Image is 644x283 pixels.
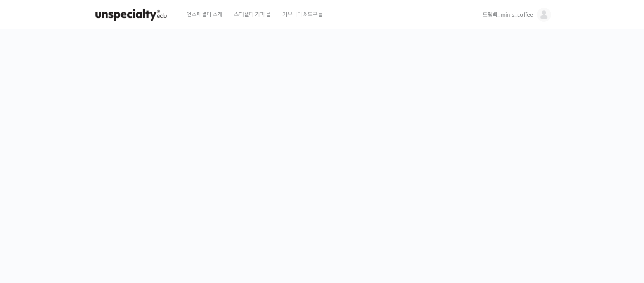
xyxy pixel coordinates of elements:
[8,161,637,172] p: 시간과 장소에 구애받지 않고, 검증된 커리큘럼으로
[8,118,637,158] p: [PERSON_NAME]을 다하는 당신을 위해, 최고와 함께 만든 커피 클래스
[483,11,533,18] span: 드립백_min's_coffee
